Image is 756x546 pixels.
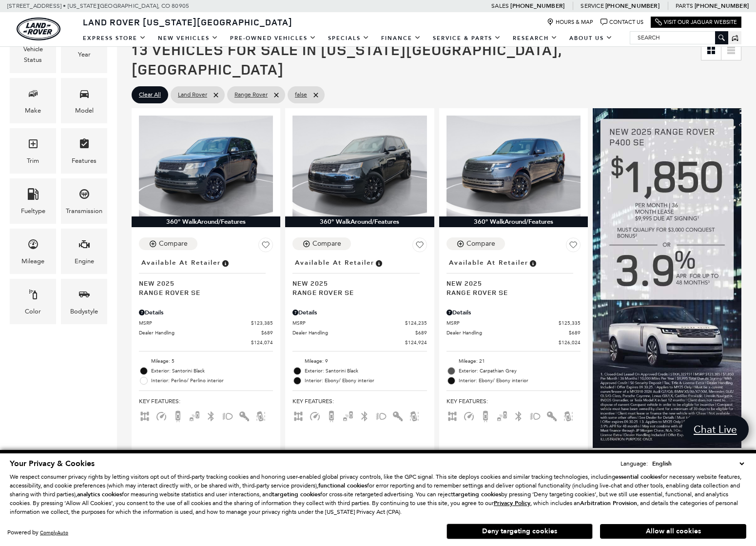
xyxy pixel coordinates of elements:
span: Adaptive Cruise Control [463,412,475,419]
a: Land Rover [US_STATE][GEOGRAPHIC_DATA] [77,16,298,28]
a: $124,924 [292,339,426,346]
a: Privacy Policy [494,500,530,507]
span: Lane Warning [562,412,574,419]
div: MileageMileage [10,229,56,274]
span: Model [78,85,90,105]
span: Interior: Ebony/ Ebony interior [305,376,426,386]
li: Mileage: 9 [292,356,426,366]
div: Compare [159,239,188,248]
span: Adaptive Cruise Control [309,412,321,419]
div: EngineEngine [61,229,107,274]
a: Contact Us [601,19,643,26]
span: Range Rover [234,89,268,101]
a: land-rover [17,18,60,40]
input: Search [630,32,728,43]
span: $126,024 [559,339,581,346]
span: Backup Camera [326,412,337,419]
span: Dealer Handling [292,329,415,336]
a: Finance [375,30,427,47]
a: EXPRESS STORE [77,30,152,47]
span: Bluetooth [359,412,370,419]
span: Backup Camera [480,412,491,419]
div: Compare [312,239,341,248]
span: Parts [676,2,693,9]
span: $125,335 [559,319,581,327]
div: 360° WalkAround/Features [285,216,434,227]
span: Interior: Perlino/ Perlino interior [151,376,273,386]
span: MSRP [139,319,251,327]
div: Vehicle Status [17,44,49,65]
a: Available at RetailerNew 2025Range Rover SE [139,256,273,297]
span: Lane Warning [408,412,420,419]
nav: Main Navigation [77,30,619,47]
a: Service & Parts [427,30,507,47]
span: Key Features : [292,396,426,407]
span: Your Privacy & Cookies [10,458,95,469]
div: Powered by [7,529,68,536]
button: Allow all cookies [600,524,746,539]
span: Fog Lights [222,412,233,419]
a: MSRP $123,385 [139,319,273,327]
span: Bluetooth [513,412,524,419]
a: [PHONE_NUMBER] [605,2,659,10]
u: Privacy Policy [494,499,530,507]
span: Fog Lights [529,412,541,419]
img: 2025 LAND ROVER Range Rover SE [446,116,581,216]
span: Exterior: Santorini Black [305,366,426,376]
span: New 2025 [292,278,419,288]
span: Clear All [139,89,161,101]
span: $124,924 [405,339,427,346]
span: Range Rover SE [292,288,419,297]
div: ColorColor [10,279,56,324]
span: Sales [491,2,509,9]
a: $124,074 [139,339,273,346]
div: BodystyleBodystyle [61,279,107,324]
span: Land Rover [178,89,207,101]
strong: essential cookies [615,473,660,481]
div: Engine [75,256,94,267]
a: [STREET_ADDRESS] • [US_STATE][GEOGRAPHIC_DATA], CO 80905 [7,2,189,9]
a: Available at RetailerNew 2025Range Rover SE [446,256,581,297]
button: Save Vehicle [258,237,273,256]
span: Range Rover SE [139,288,266,297]
span: Keyless Entry [238,412,250,419]
span: Backup Camera [172,412,184,419]
a: $126,024 [446,339,581,346]
span: Key Features : [139,396,273,407]
div: Mileage [21,256,44,267]
span: Keyless Entry [392,412,404,419]
div: 360° WalkAround/Features [439,216,588,227]
span: Bodystyle [78,286,90,306]
div: TrimTrim [10,128,56,174]
strong: Arbitration Provision [580,499,637,507]
p: We respect consumer privacy rights by letting visitors opt out of third-party tracking cookies an... [10,472,746,516]
span: Color [27,286,39,306]
div: Transmission [66,206,102,216]
a: Hours & Map [547,19,593,26]
span: false [295,89,307,101]
div: Language: [620,461,648,467]
select: Language Select [650,459,746,468]
a: Available at RetailerNew 2025Range Rover SE [292,256,426,297]
span: Vehicle is in stock and ready for immediate delivery. Due to demand, availability is subject to c... [528,257,537,268]
a: About Us [563,30,619,47]
button: Compare Vehicle [292,237,351,250]
span: Available at Retailer [449,257,528,268]
span: Blind Spot Monitor [342,412,354,419]
div: 360° WalkAround/Features [132,216,280,227]
a: Dealer Handling $689 [139,329,273,336]
span: Available at Retailer [141,257,221,268]
span: Engine [78,236,90,256]
span: Available at Retailer [295,257,374,268]
span: Vehicle is in stock and ready for immediate delivery. Due to demand, availability is subject to c... [221,257,230,268]
span: Exterior: Carpathian Grey [459,366,581,376]
div: Color [25,306,41,317]
a: Visit Our Jaguar Website [655,19,737,26]
div: FeaturesFeatures [61,128,107,174]
span: $689 [261,329,273,336]
strong: functional cookies [318,482,367,489]
span: Trim [27,136,39,156]
img: Land Rover [17,18,60,40]
a: New Vehicles [152,30,224,47]
div: FueltypeFueltype [10,178,56,224]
